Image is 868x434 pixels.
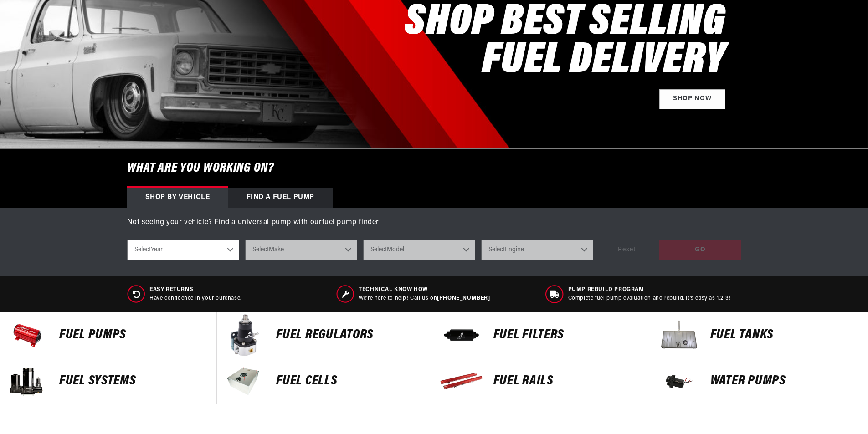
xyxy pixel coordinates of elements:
img: Fuel Tanks [656,312,701,358]
p: Fuel Tanks [710,328,858,342]
a: FUEL Rails FUEL Rails [434,358,651,404]
p: We’re here to help! Call us on [359,295,490,302]
img: FUEL REGULATORS [221,312,267,358]
a: Shop Now [659,89,725,110]
p: FUEL Rails [493,374,642,388]
select: Make [245,240,357,260]
select: Year [127,240,239,260]
a: FUEL FILTERS FUEL FILTERS [434,312,651,358]
p: Have confidence in your purchase. [149,295,241,302]
img: FUEL Cells [221,358,267,404]
a: Water Pumps Water Pumps [651,358,868,404]
a: fuel pump finder [322,219,380,226]
h6: What are you working on? [104,149,764,188]
img: FUEL FILTERS [439,312,484,358]
div: Find a Fuel Pump [228,188,333,208]
div: Shop by vehicle [127,188,228,208]
select: Model [363,240,475,260]
h2: SHOP BEST SELLING FUEL DELIVERY [405,4,725,80]
img: FUEL Rails [439,358,484,404]
span: Pump Rebuild program [568,286,731,294]
select: Engine [481,240,593,260]
p: FUEL REGULATORS [276,328,424,342]
p: Fuel Systems [59,374,207,388]
p: Not seeing your vehicle? Find a universal pump with our [127,217,741,229]
a: [PHONE_NUMBER] [437,296,490,301]
img: Fuel Systems [5,358,50,404]
span: Easy Returns [149,286,241,294]
img: Water Pumps [656,358,701,404]
span: Technical Know How [359,286,490,294]
p: Complete fuel pump evaluation and rebuild. It's easy as 1,2,3! [568,295,731,302]
a: FUEL REGULATORS FUEL REGULATORS [217,312,434,358]
a: Fuel Tanks Fuel Tanks [651,312,868,358]
p: Fuel Pumps [59,328,207,342]
p: FUEL FILTERS [493,328,642,342]
p: Water Pumps [710,374,858,388]
p: FUEL Cells [276,374,424,388]
a: FUEL Cells FUEL Cells [217,358,434,404]
img: Fuel Pumps [5,312,50,358]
